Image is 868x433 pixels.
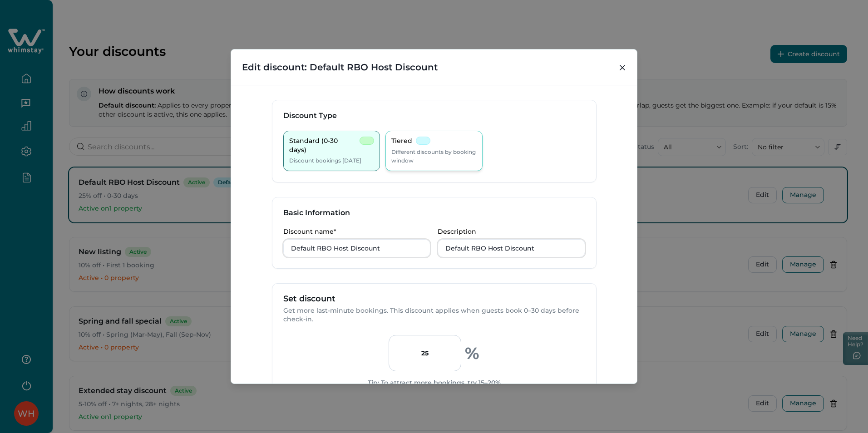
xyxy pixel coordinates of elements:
p: Set discount [283,295,585,304]
button: Close [615,60,630,75]
input: e.g., Winter special [283,239,431,257]
p: Discount name* [283,228,425,236]
p: Description [438,228,580,236]
p: Discount bookings [DATE] [289,156,361,165]
header: Edit discount: Default RBO Host Discount [231,49,637,85]
input: e.g., Save on bookings made within 30 days [438,239,585,257]
h3: Discount Type [283,111,585,120]
p: Get more last-minute bookings. This discount applies when guests book 0–30 days before check-in. [283,306,585,324]
h3: Basic Information [283,208,350,217]
input: 0 [389,335,461,371]
p: % [465,344,479,362]
p: Different discounts by booking window [391,148,477,165]
p: Tip: To attract more bookings, try 15–20% [368,379,501,388]
p: Standard (0-30 days) [289,137,356,154]
p: Tiered [391,137,412,146]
